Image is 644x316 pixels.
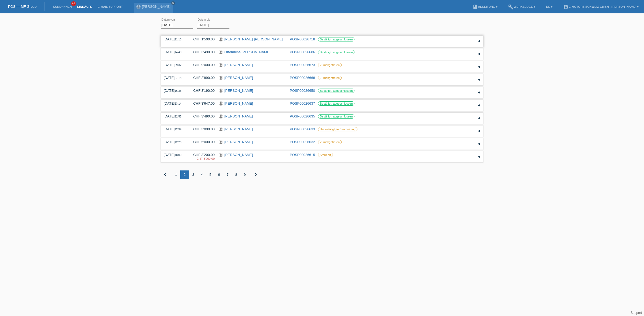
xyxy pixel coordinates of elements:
div: [DATE] [164,63,185,67]
span: 41 [71,1,76,6]
a: E-Mail Support [95,5,126,8]
a: POSP00026637 [290,101,315,105]
div: [DATE] [164,76,185,80]
i: account_circle [563,4,569,10]
span: 12:55 [175,115,181,118]
a: POSP00026615 [290,153,315,157]
a: [PERSON_NAME] [224,127,253,131]
a: account_circleE-Motors Schweiz GmbH - [PERSON_NAME] ▾ [561,5,641,8]
i: chevron_right [253,171,259,178]
span: 16:35 [175,89,181,92]
div: 4 [197,170,206,179]
div: 8 [232,170,240,179]
span: 12:39 [175,128,181,131]
div: auf-/zuklappen [475,37,483,45]
div: [DATE] [164,101,185,105]
a: POSP00026668 [290,76,315,80]
div: CHF 9'000.00 [189,63,215,67]
a: Einkäufe [74,5,95,8]
span: 07:18 [175,77,181,79]
label: Bestätigt, abgeschlossen [318,37,354,41]
div: auf-/zuklappen [475,63,483,71]
span: 14:48 [175,51,181,54]
label: Zurückgetreten [318,140,342,144]
div: 3 [189,170,197,179]
a: POSP00026718 [290,37,315,41]
a: [PERSON_NAME] [224,153,253,157]
div: [DATE] [164,37,185,41]
div: CHF 3'000.00 [189,127,215,131]
div: CHF 3'200.00 [189,153,215,161]
span: 11:13 [175,38,181,41]
div: auf-/zuklappen [475,89,483,97]
div: CHF 3'190.00 [189,89,215,93]
a: POSP00026673 [290,63,315,67]
a: bookAnleitung ▾ [470,5,500,8]
a: [PERSON_NAME] [224,63,253,67]
a: [PERSON_NAME] [224,114,253,118]
label: Bestätigt, abgeschlossen [318,50,354,54]
div: CHF 3'647.00 [189,101,215,105]
div: auf-/zuklappen [475,153,483,161]
div: [DATE] [164,114,185,118]
div: auf-/zuklappen [475,127,483,135]
span: 12:26 [175,141,181,144]
a: Ortombina [PERSON_NAME] [224,50,270,54]
div: 2 [180,170,189,179]
label: Bestätigt, abgeschlossen [318,114,354,119]
div: auf-/zuklappen [475,101,483,109]
i: chevron_left [162,171,168,178]
div: CHF 3'490.00 [189,114,215,118]
a: Kund*innen [50,5,74,8]
a: [PERSON_NAME] [PERSON_NAME] [224,37,283,41]
div: auf-/zuklappen [475,50,483,58]
a: DE ▾ [543,5,555,8]
div: [DATE] [164,140,185,144]
span: 13:14 [175,102,181,105]
div: auf-/zuklappen [475,140,483,148]
div: [DATE] [164,153,185,157]
a: POSP00026633 [290,127,315,131]
span: 18:00 [175,154,181,157]
label: Bestätigt, abgeschlossen [318,101,354,106]
label: Bestätigt, abgeschlossen [318,89,354,93]
label: Zurückgetreten [318,76,342,80]
a: POS — MF Group [8,5,36,9]
a: [PERSON_NAME] [224,101,253,105]
a: close [171,1,175,5]
div: 26.08.2025 / neu [189,157,215,160]
div: 9 [240,170,249,179]
i: close [172,2,174,5]
div: [DATE] [164,89,185,93]
div: 1 [172,170,180,179]
div: CHF 1'500.00 [189,37,215,41]
a: POSP00026686 [290,50,315,54]
div: CHF 5'000.00 [189,140,215,144]
a: [PERSON_NAME] [224,76,253,80]
div: auf-/zuklappen [475,76,483,84]
div: 6 [215,170,223,179]
div: 5 [206,170,215,179]
i: build [508,4,514,10]
div: auf-/zuklappen [475,114,483,122]
a: [PERSON_NAME] [224,89,253,93]
i: book [473,4,478,10]
div: 7 [223,170,232,179]
a: POSP00026635 [290,114,315,118]
a: buildWerkzeuge ▾ [506,5,538,8]
label: Storniert [318,153,333,157]
label: Unbestätigt, in Bearbeitung [318,127,357,131]
div: CHF 2'890.00 [189,76,215,80]
label: Zurückgetreten [318,63,342,67]
a: [PERSON_NAME] [224,140,253,144]
span: 09:32 [175,64,181,67]
div: [DATE] [164,127,185,131]
a: POSP00026650 [290,89,315,93]
a: [PERSON_NAME] [142,5,171,9]
a: POSP00026632 [290,140,315,144]
a: Support [631,311,642,315]
div: CHF 3'490.00 [189,50,215,54]
div: [DATE] [164,50,185,54]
